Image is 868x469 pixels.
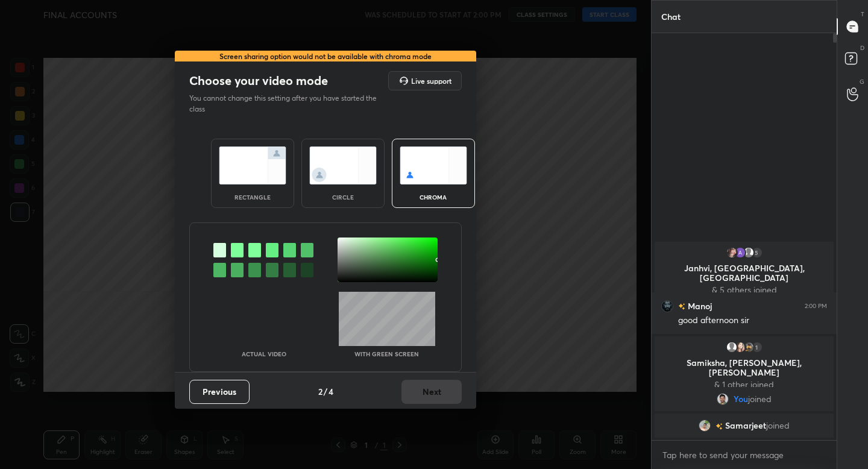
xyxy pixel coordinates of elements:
[662,285,826,295] p: & 5 others joined
[726,341,738,353] img: default.png
[219,146,286,184] img: normalScreenIcon.ae25ed63.svg
[661,300,673,312] img: 2b66c2acb53943a095606e681ef2fbd0.jpg
[175,51,476,61] div: Screen sharing option would not be available with chroma mode
[725,421,766,430] span: Samarjeet
[717,393,729,405] img: 1ebc9903cf1c44a29e7bc285086513b0.jpg
[715,423,723,430] img: no-rating-badge.077c3623.svg
[324,385,327,398] h4: /
[743,247,755,259] img: default.png
[409,194,458,200] div: chroma
[734,341,746,353] img: 9faa1e27cf42406a9e887d084d690bdd.jpg
[309,146,377,184] img: circleScreenIcon.acc0effb.svg
[411,77,451,84] h5: Live support
[189,73,328,89] h2: Choose your video mode
[743,341,755,353] img: 2d9fefef08a24784ad6a1e053b2582c9.jpg
[699,420,711,432] img: e2ec75dbf9c24a8bba409055db817205.jpg
[318,385,322,398] h4: 2
[652,239,837,440] div: grid
[805,303,827,310] div: 2:00 PM
[189,93,385,115] p: You cannot change this setting after you have started the class
[751,247,763,259] div: 5
[242,351,286,357] p: Actual Video
[685,300,712,312] h6: Manoj
[662,263,826,283] p: Janhvi, [GEOGRAPHIC_DATA], [GEOGRAPHIC_DATA]
[400,146,467,184] img: chromaScreenIcon.c19ab0a0.svg
[678,315,827,327] div: good afternoon sir
[329,385,333,398] h4: 4
[861,10,864,19] p: T
[751,341,763,353] div: 1
[662,380,826,389] p: & 1 other joined
[354,351,419,357] p: With green screen
[734,394,748,404] span: You
[726,247,738,259] img: bd29ef8e1f814d9490f17bc70d2319d3.jpg
[652,1,690,33] p: Chat
[189,380,250,404] button: Previous
[319,194,367,200] div: circle
[734,247,746,259] img: 3
[860,77,864,86] p: G
[860,43,864,52] p: D
[766,421,790,430] span: joined
[678,303,685,310] img: no-rating-badge.077c3623.svg
[228,194,277,200] div: rectangle
[748,394,772,404] span: joined
[662,358,826,377] p: Samiksha, [PERSON_NAME], [PERSON_NAME]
